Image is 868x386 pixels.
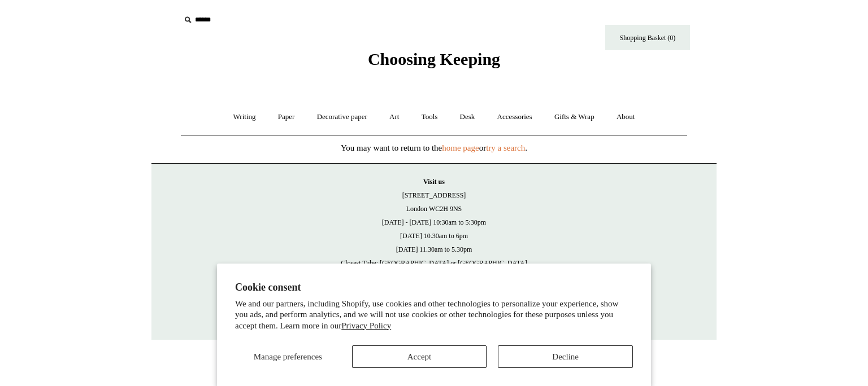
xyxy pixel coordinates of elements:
[423,178,445,186] strong: Visit us
[606,102,645,132] a: About
[411,102,448,132] a: Tools
[486,143,525,152] a: try a search
[498,345,633,368] button: Decline
[268,102,305,132] a: Paper
[442,143,479,152] a: home page
[151,141,717,155] p: You may want to return to the or .
[450,102,485,132] a: Desk
[235,282,633,293] h2: Cookie consent
[368,50,500,68] span: Choosing Keeping
[341,321,391,330] a: Privacy Policy
[544,102,605,132] a: Gifts & Wrap
[163,175,705,270] p: [STREET_ADDRESS] London WC2H 9NS [DATE] - [DATE] 10:30am to 5:30pm [DATE] 10.30am to 6pm [DATE] 1...
[352,345,487,368] button: Accept
[254,352,322,361] span: Manage preferences
[235,299,633,332] p: We and our partners, including Shopify, use cookies and other technologies to personalize your ex...
[368,59,500,67] a: Choosing Keeping
[235,345,341,368] button: Manage preferences
[487,102,542,132] a: Accessories
[379,102,409,132] a: Art
[307,102,377,132] a: Decorative paper
[223,102,266,132] a: Writing
[605,25,690,50] a: Shopping Basket (0)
